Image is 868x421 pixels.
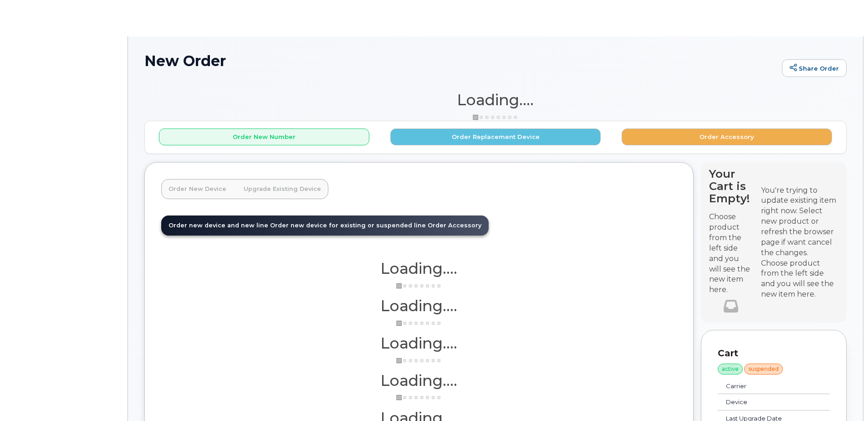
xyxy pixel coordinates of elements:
[236,179,328,199] a: Upgrade Existing Device
[396,394,442,401] img: ajax-loader-3a6953c30dc77f0bf724df975f13086db4f4c1262e45940f03d1251963f1bf2e.gif
[396,320,442,327] img: ajax-loader-3a6953c30dc77f0bf724df975f13086db4f4c1262e45940f03d1251963f1bf2e.gif
[428,222,481,229] span: Order Accessory
[744,364,783,375] div: suspended
[761,185,838,258] div: You're trying to update existing item right now. Select new product or refresh the browser page i...
[473,114,518,121] img: ajax-loader-3a6953c30dc77f0bf724df975f13086db4f4c1262e45940f03d1251963f1bf2e.gif
[782,59,847,77] a: Share Order
[144,92,847,108] h1: Loading....
[161,335,677,351] h1: Loading....
[396,357,442,364] img: ajax-loader-3a6953c30dc77f0bf724df975f13086db4f4c1262e45940f03d1251963f1bf2e.gif
[718,394,809,411] td: Device
[718,364,743,375] div: active
[709,212,753,295] p: Choose product from the left side and you will see the new item here.
[161,372,677,389] h1: Loading....
[390,128,601,145] button: Order Replacement Device
[159,128,369,145] button: Order New Number
[709,168,753,205] h4: Your Cart is Empty!
[718,378,809,395] td: Carrier
[761,258,838,300] div: Choose product from the left side and you will see the new item here.
[270,222,426,229] span: Order new device for existing or suspended line
[161,298,677,314] h1: Loading....
[396,282,442,289] img: ajax-loader-3a6953c30dc77f0bf724df975f13086db4f4c1262e45940f03d1251963f1bf2e.gif
[622,128,832,145] button: Order Accessory
[161,260,677,277] h1: Loading....
[718,347,830,360] p: Cart
[144,53,777,69] h1: New Order
[161,179,234,199] a: Order New Device
[168,222,268,229] span: Order new device and new line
